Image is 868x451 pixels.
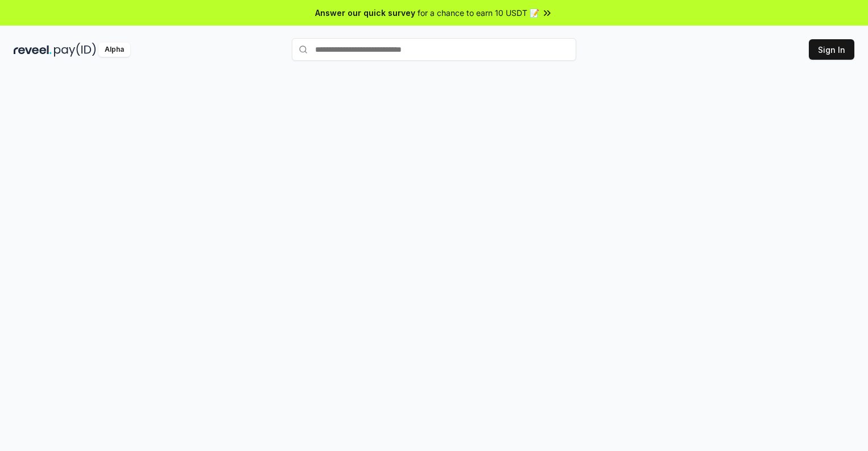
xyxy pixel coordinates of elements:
[98,43,130,57] div: Alpha
[418,7,539,19] span: for a chance to earn 10 USDT 📝
[14,43,52,57] img: reveel_dark
[54,43,96,57] img: pay_id
[315,7,415,19] span: Answer our quick survey
[809,39,854,60] button: Sign In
